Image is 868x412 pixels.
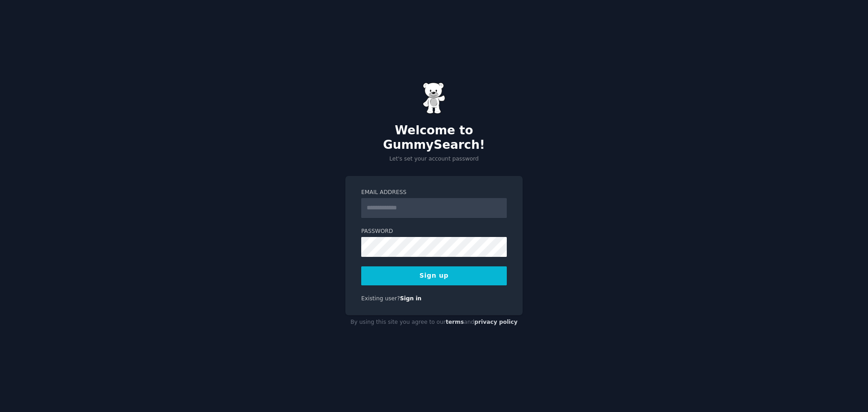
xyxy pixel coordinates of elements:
[361,189,507,197] label: Email Address
[361,266,507,285] button: Sign up
[446,319,464,325] a: terms
[345,123,523,152] h2: Welcome to GummySearch!
[361,227,507,236] label: Password
[361,295,400,302] span: Existing user?
[400,295,422,302] a: Sign in
[423,82,445,114] img: Gummy Bear
[345,315,523,330] div: By using this site you agree to our and
[474,319,518,325] a: privacy policy
[345,155,523,163] p: Let's set your account password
